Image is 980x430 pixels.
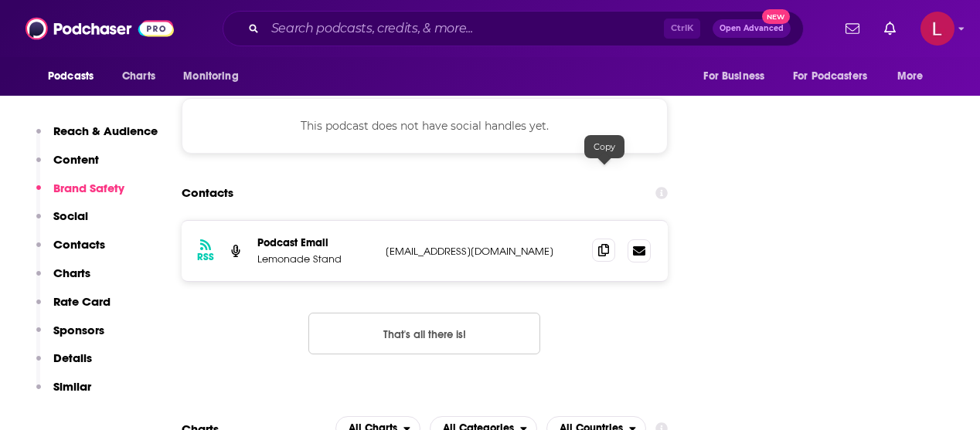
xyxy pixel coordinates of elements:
[53,124,158,138] p: Reach & Audience
[257,236,373,249] p: Podcast Email
[36,379,91,408] button: Similar
[36,124,158,152] button: Reach & Audience
[53,208,88,223] p: Social
[112,62,165,91] a: Charts
[53,350,92,365] p: Details
[664,19,700,39] span: Ctrl K
[53,294,111,309] p: Rate Card
[713,19,791,38] button: Open AdvancedNew
[920,12,954,46] button: Show profile menu
[53,237,105,252] p: Contacts
[720,25,784,32] span: Open Advanced
[36,208,88,237] button: Social
[36,350,92,379] button: Details
[839,15,866,42] a: Show notifications dropdown
[886,62,943,91] button: open menu
[36,237,105,266] button: Contacts
[122,66,155,87] span: Charts
[26,14,174,43] img: Podchaser - Follow, Share and Rate Podcasts
[783,62,890,91] button: open menu
[197,251,214,263] h3: RSS
[36,266,90,294] button: Charts
[48,66,94,87] span: Podcasts
[308,313,540,354] button: Nothing here.
[182,178,233,208] h2: Contacts
[793,66,867,87] span: For Podcasters
[36,152,99,181] button: Content
[265,16,664,41] input: Search podcasts, credits, & more...
[897,66,924,87] span: More
[53,266,90,280] p: Charts
[878,15,902,42] a: Show notifications dropdown
[703,66,764,87] span: For Business
[172,62,258,91] button: open menu
[762,9,790,24] span: New
[36,294,111,323] button: Rate Card
[37,62,114,91] button: open menu
[257,252,373,266] p: Lemonade Stand
[692,62,784,91] button: open menu
[386,245,580,258] p: [EMAIL_ADDRESS][DOMAIN_NAME]
[53,181,124,195] p: Brand Safety
[584,135,624,158] div: Copy
[182,98,668,154] div: This podcast does not have social handles yet.
[36,323,104,351] button: Sponsors
[223,11,804,46] div: Search podcasts, credits, & more...
[183,66,238,87] span: Monitoring
[53,323,104,337] p: Sponsors
[53,379,91,394] p: Similar
[920,12,954,46] img: User Profile
[920,12,954,46] span: Logged in as laura.carr
[53,152,99,167] p: Content
[36,181,124,209] button: Brand Safety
